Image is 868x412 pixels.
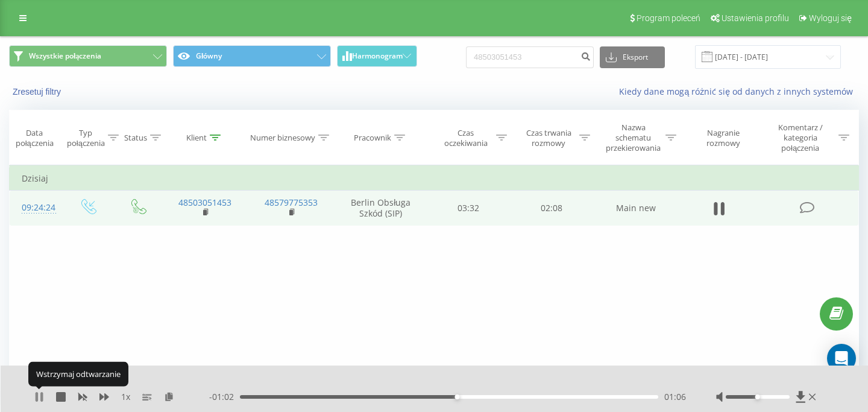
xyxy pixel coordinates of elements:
[124,133,147,143] div: Status
[510,191,593,226] td: 02:08
[337,45,417,67] button: Harmonogram
[809,13,852,23] span: Wyloguj się
[455,395,460,399] div: Accessibility label
[186,133,207,143] div: Klient
[352,52,403,60] span: Harmonogram
[765,122,835,153] div: Komentarz / kategoria połączenia
[600,46,665,68] button: Eksport
[22,196,51,220] div: 09:24:24
[466,46,594,68] input: Wyszukiwanie według numeru
[173,45,331,67] button: Główny
[29,51,101,61] span: Wszystkie połączenia
[28,362,128,386] div: Wstrzymaj odtwarzanie
[250,133,315,143] div: Numer biznesowy
[827,344,856,373] div: Open Intercom Messenger
[722,13,789,23] span: Ustawienia profilu
[690,128,756,148] div: Nagranie rozmowy
[335,191,427,226] td: Berlin Obsługa Szkód (SIP)
[10,166,859,191] td: Dzisiaj
[121,391,130,403] span: 1 x
[9,45,167,67] button: Wszystkie połączenia
[67,128,105,148] div: Typ połączenia
[427,191,511,226] td: 03:32
[637,13,700,23] span: Program poleceń
[755,395,760,399] div: Accessibility label
[604,122,662,153] div: Nazwa schematu przekierowania
[438,128,494,148] div: Czas oczekiwania
[265,197,318,208] a: 48579775353
[619,86,859,97] a: Kiedy dane mogą różnić się od danych z innych systemów
[354,133,391,143] div: Pracownik
[178,197,231,208] a: 48503051453
[593,191,679,226] td: Main new
[521,128,576,148] div: Czas trwania rozmowy
[209,391,240,403] span: - 01:02
[9,86,67,97] button: Zresetuj filtry
[664,391,686,403] span: 01:06
[10,128,59,148] div: Data połączenia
